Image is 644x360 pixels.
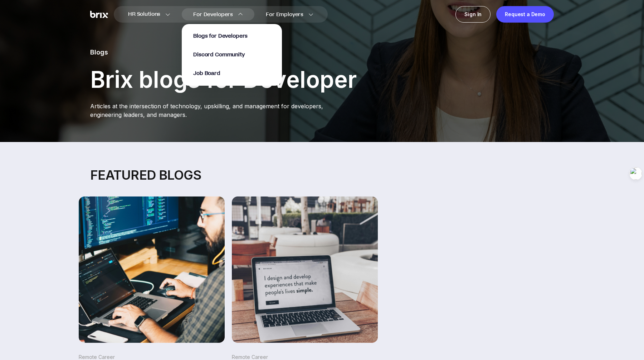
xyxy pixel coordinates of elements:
a: Discord Community [193,51,244,58]
a: Request a Demo [496,6,554,23]
a: Sign In [455,6,491,23]
p: Blogs [90,47,357,57]
a: Blogs for Developers [193,32,248,40]
span: HR Solutions [128,9,160,20]
p: FEATURED BLOGS [79,168,565,182]
p: Articles at the intersection of technology, upskilling, and management for developers, engineerin... [90,102,357,119]
a: Job Board [193,69,220,77]
span: For Developers [193,11,233,18]
img: Brix Logo [90,11,108,18]
span: For Employers [266,11,303,18]
p: Brix blogs for Developer [90,69,357,90]
span: Job Board [193,70,220,77]
span: Discord Community [193,51,244,58]
span: Blogs for Developers [193,32,248,40]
